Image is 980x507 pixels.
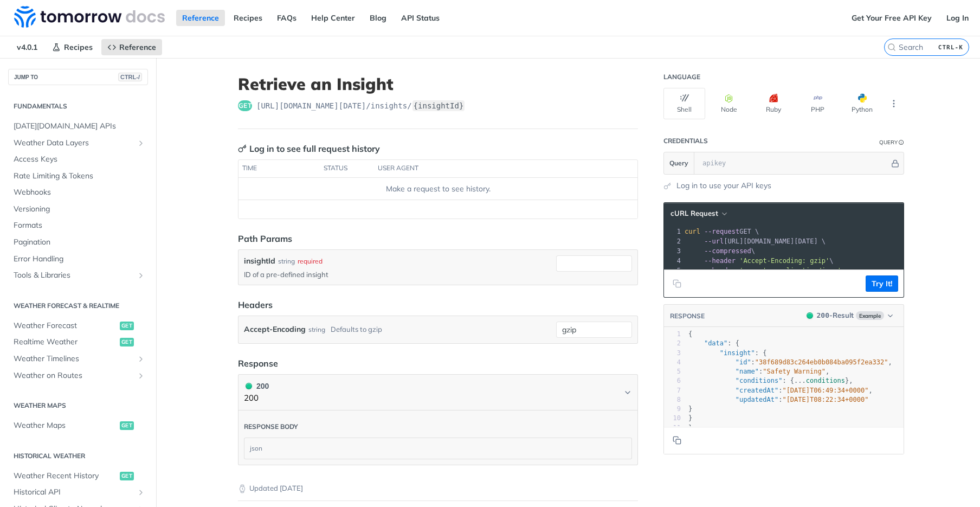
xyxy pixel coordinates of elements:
[739,267,841,274] span: 'accept: application/json'
[685,228,759,235] span: GET \
[940,10,975,26] a: Log In
[14,337,117,348] span: Realtime Weather
[137,139,145,147] button: Show subpages for Weather Data Layers
[685,247,755,255] span: \
[736,396,778,403] span: "updatedAt"
[8,468,148,484] a: Weather Recent Historyget
[664,405,681,414] div: 9
[278,256,295,266] div: string
[739,257,829,265] span: 'Accept-Encoding: gzip'
[244,438,631,459] div: json
[120,421,134,430] span: get
[8,184,148,201] a: Webhooks
[879,138,898,146] div: Query
[664,367,681,376] div: 5
[688,424,692,432] span: }
[708,88,750,119] button: Node
[64,42,93,52] span: Recipes
[688,368,829,375] span: : ,
[8,401,148,410] h2: Weather Maps
[797,88,839,119] button: PHP
[8,101,148,111] h2: Fundamentals
[244,422,298,431] div: Response body
[8,217,148,234] a: Formats
[667,208,730,219] button: cURL Request
[238,144,247,153] svg: Key
[841,88,883,119] button: Python
[331,322,382,337] div: Defaults to gzip
[271,10,302,26] a: FAQs
[704,247,751,255] span: --compressed
[846,10,938,26] a: Get Your Free API Key
[704,228,739,235] span: --request
[736,358,751,366] span: "id"
[685,257,834,265] span: \
[763,368,826,375] span: "Safety Warning"
[8,451,148,461] h2: Historical Weather
[8,69,148,85] button: JUMP TOCTRL-/
[14,6,165,28] img: Tomorrow.io Weather API Docs
[688,358,892,366] span: : ,
[14,320,117,331] span: Weather Forecast
[8,351,148,367] a: Weather TimelinesShow subpages for Weather Timelines
[238,160,320,177] th: time
[685,228,700,235] span: curl
[364,10,392,26] a: Blog
[14,254,145,265] span: Error Handling
[137,488,145,497] button: Show subpages for Historical API
[320,160,374,177] th: status
[305,10,361,26] a: Help Center
[14,171,145,182] span: Rate Limiting & Tokens
[137,371,145,380] button: Show subpages for Weather on Routes
[688,377,853,384] span: : { },
[238,410,638,465] div: 200 200200
[801,310,898,321] button: 200200-ResultExample
[8,267,148,284] a: Tools & LibrariesShow subpages for Tools & Libraries
[879,138,904,146] div: QueryInformation
[8,135,148,151] a: Weather Data LayersShow subpages for Weather Data Layers
[704,339,727,347] span: "data"
[119,42,156,52] span: Reference
[14,270,134,281] span: Tools & Libraries
[664,152,694,174] button: Query
[664,358,681,367] div: 4
[8,484,148,500] a: Historical APIShow subpages for Historical API
[688,414,692,422] span: }
[669,158,688,168] span: Query
[664,349,681,358] div: 3
[137,271,145,280] button: Show subpages for Tools & Libraries
[101,39,162,55] a: Reference
[246,383,252,389] span: 200
[688,339,739,347] span: : {
[14,154,145,165] span: Access Keys
[623,388,632,397] svg: Chevron
[8,318,148,334] a: Weather Forecastget
[807,312,813,319] span: 200
[664,414,681,423] div: 10
[298,256,323,266] div: required
[676,180,771,191] a: Log in to use your API keys
[688,387,873,394] span: : ,
[664,386,681,395] div: 7
[664,339,681,348] div: 2
[137,355,145,363] button: Show subpages for Weather Timelines
[374,160,616,177] th: user agent
[794,377,806,384] span: ...
[664,330,681,339] div: 1
[936,42,966,53] kbd: CTRL-K
[752,88,794,119] button: Ruby
[697,152,889,174] input: apikey
[238,357,278,370] div: Response
[664,256,682,266] div: 4
[238,100,252,111] span: get
[889,99,899,108] svg: More ellipsis
[899,140,904,145] i: Information
[704,238,724,245] span: --url
[8,234,148,251] a: Pagination
[685,238,826,245] span: [URL][DOMAIN_NAME][DATE] \
[8,301,148,311] h2: Weather Forecast & realtime
[688,330,692,338] span: {
[120,322,134,330] span: get
[664,423,681,433] div: 11
[14,487,134,498] span: Historical API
